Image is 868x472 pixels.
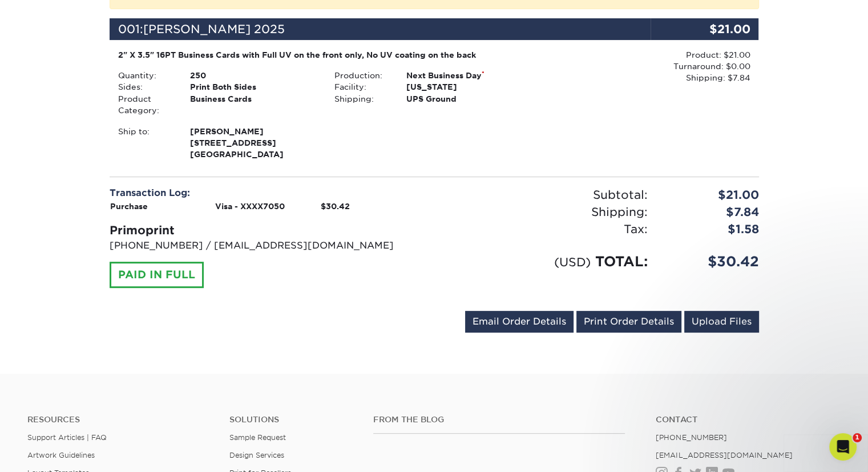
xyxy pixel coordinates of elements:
div: Production: [326,70,398,81]
div: Shipping: [434,203,656,221]
div: Business Cards [181,93,326,117]
span: 1 [853,433,862,442]
a: [EMAIL_ADDRESS][DOMAIN_NAME] [656,451,792,459]
a: Design Services [229,451,284,459]
small: (USD) [554,255,591,269]
div: $7.84 [656,203,768,221]
div: Facility: [326,81,398,93]
div: 2" X 3.5" 16PT Business Cards with Full UV on the front only, No UV coating on the back [118,49,534,61]
div: 250 [181,70,326,81]
h4: Resources [27,415,212,425]
span: [PERSON_NAME] 2025 [143,22,285,36]
div: $1.58 [656,221,768,238]
div: [US_STATE] [398,81,542,93]
div: Subtotal: [434,186,656,203]
span: [PERSON_NAME] [190,126,317,137]
div: $30.42 [656,251,768,272]
a: Support Articles | FAQ [27,433,107,442]
a: Upload Files [684,311,759,333]
div: UPS Ground [398,93,542,105]
div: PAID IN FULL [110,262,204,288]
div: 001: [110,18,651,40]
div: $21.00 [651,18,759,40]
div: Product Category: [110,93,181,117]
a: [PHONE_NUMBER] [656,433,726,442]
a: Print Order Details [576,311,681,333]
strong: [GEOGRAPHIC_DATA] [190,126,317,159]
div: $21.00 [656,186,768,203]
a: Contact [656,415,841,425]
strong: Visa - XXXX7050 [215,202,285,211]
div: Product: $21.00 Turnaround: $0.00 Shipping: $7.84 [542,49,750,84]
h4: From the Blog [373,415,625,425]
strong: Purchase [110,202,148,211]
a: Artwork Guidelines [27,451,95,459]
div: Tax: [434,221,656,238]
a: Sample Request [229,433,286,442]
div: Quantity: [110,70,181,81]
div: Sides: [110,81,181,93]
div: Next Business Day [398,70,542,81]
a: Email Order Details [465,311,574,333]
span: [STREET_ADDRESS] [190,137,317,149]
div: Shipping: [326,93,398,105]
div: Transaction Log: [110,186,426,200]
div: Print Both Sides [181,81,326,93]
strong: $30.42 [321,202,350,211]
span: TOTAL: [595,253,648,270]
div: Ship to: [110,126,181,161]
p: [PHONE_NUMBER] / [EMAIL_ADDRESS][DOMAIN_NAME] [110,239,426,253]
iframe: Intercom live chat [829,433,857,461]
h4: Solutions [229,415,357,425]
div: Primoprint [110,222,426,239]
